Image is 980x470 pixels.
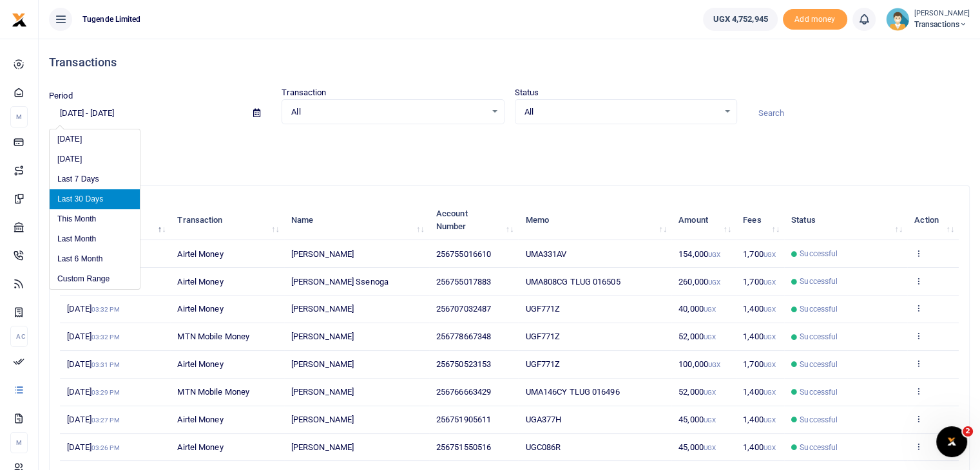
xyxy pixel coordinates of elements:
[800,303,838,315] span: Successful
[526,442,561,452] span: UGC086R
[963,426,973,437] span: 2
[67,387,119,397] span: [DATE]
[708,361,720,368] small: UGX
[708,251,720,258] small: UGX
[713,13,767,26] span: UGX 4,752,945
[67,304,119,314] span: [DATE]
[526,332,561,341] span: UGF771Z
[678,359,720,369] span: 100,000
[91,417,120,424] small: 03:27 PM
[526,359,561,369] span: UGF771Z
[177,332,249,341] span: MTN Mobile Money
[678,249,720,259] span: 154,000
[67,442,119,452] span: [DATE]
[764,306,776,313] small: UGX
[50,249,140,269] li: Last 6 Month
[50,149,140,169] li: [DATE]
[678,387,716,397] span: 52,000
[436,359,491,369] span: 256750523153
[12,14,27,24] a: logo-small logo-large logo-large
[291,415,354,424] span: [PERSON_NAME]
[515,86,539,99] label: Status
[518,200,671,240] th: Memo: activate to sort column ascending
[177,387,249,397] span: MTN Mobile Money
[526,249,567,259] span: UMA331AV
[800,331,838,343] span: Successful
[886,8,970,31] a: profile-user [PERSON_NAME] Transactions
[436,332,491,341] span: 256778667348
[526,415,562,424] span: UGA377H
[736,200,784,240] th: Fees: activate to sort column ascending
[704,417,716,424] small: UGX
[291,332,354,341] span: [PERSON_NAME]
[10,326,28,347] li: Ac
[177,359,223,369] span: Airtel Money
[50,169,140,189] li: Last 7 Days
[678,332,716,341] span: 52,000
[50,229,140,249] li: Last Month
[886,8,909,31] img: profile-user
[743,442,776,452] span: 1,400
[91,361,120,368] small: 03:31 PM
[703,8,777,31] a: UGX 4,752,945
[177,304,223,314] span: Airtel Money
[678,442,716,452] span: 45,000
[91,306,120,313] small: 03:32 PM
[783,9,847,30] span: Add money
[783,9,847,30] li: Toup your wallet
[764,444,776,451] small: UGX
[291,249,354,259] span: [PERSON_NAME]
[708,279,720,286] small: UGX
[291,304,354,314] span: [PERSON_NAME]
[678,304,716,314] span: 40,000
[800,442,838,453] span: Successful
[282,86,326,99] label: Transaction
[704,444,716,451] small: UGX
[936,426,967,457] iframe: Intercom live chat
[698,8,782,31] li: Wallet ballance
[49,89,73,102] label: Period
[914,19,970,30] span: Transactions
[764,389,776,396] small: UGX
[800,386,838,398] span: Successful
[526,277,620,287] span: UMA808CG TLUG 016505
[91,444,120,451] small: 03:26 PM
[743,415,776,424] span: 1,400
[49,140,970,153] p: Download
[77,14,146,25] span: Tugende Limited
[436,304,491,314] span: 256707032487
[743,304,776,314] span: 1,400
[12,12,27,28] img: logo-small
[67,415,119,424] span: [DATE]
[526,304,561,314] span: UGF771Z
[526,387,620,397] span: UMA146CY TLUG 016496
[436,442,491,452] span: 256751550516
[764,417,776,424] small: UGX
[436,249,491,259] span: 256755016610
[743,359,776,369] span: 1,700
[914,8,970,19] small: [PERSON_NAME]
[907,200,959,240] th: Action: activate to sort column ascending
[783,14,847,23] a: Add money
[764,279,776,286] small: UGX
[704,306,716,313] small: UGX
[671,200,736,240] th: Amount: activate to sort column ascending
[177,415,223,424] span: Airtel Money
[50,209,140,229] li: This Month
[764,334,776,341] small: UGX
[284,200,429,240] th: Name: activate to sort column ascending
[800,248,838,259] span: Successful
[291,359,354,369] span: [PERSON_NAME]
[170,200,283,240] th: Transaction: activate to sort column ascending
[678,415,716,424] span: 45,000
[177,277,223,287] span: Airtel Money
[800,359,838,370] span: Successful
[436,415,491,424] span: 256751905611
[291,106,485,118] span: All
[291,277,389,287] span: [PERSON_NAME] Ssenoga
[764,361,776,368] small: UGX
[291,442,354,452] span: [PERSON_NAME]
[49,55,970,70] h4: Transactions
[50,189,140,209] li: Last 30 Days
[91,389,120,396] small: 03:29 PM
